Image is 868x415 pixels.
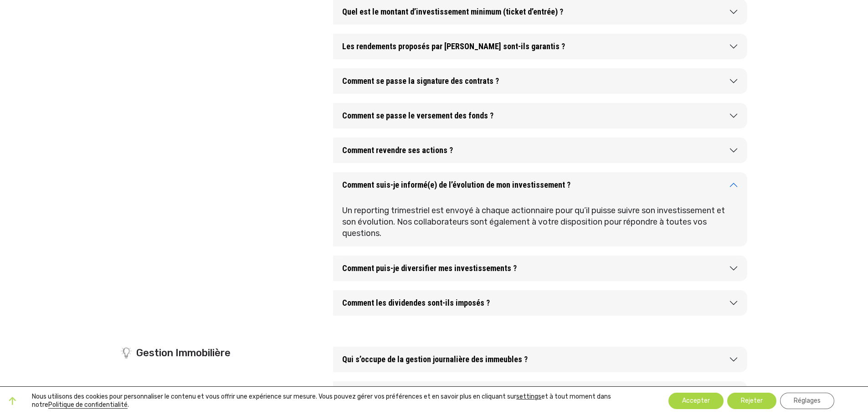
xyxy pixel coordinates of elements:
p: Nous utilisons des cookies pour personnaliser le contenu et vous offrir une expérience sur mesure... [32,393,641,409]
a: Politique de confidentialité [48,401,128,409]
button: Qui s’occupe de la gestion journalière des immeubles ? [333,347,747,372]
button: Les rendements proposés par [PERSON_NAME] sont-ils garantis ? [333,34,747,59]
button: Comment puis-je diversifier mes investissements ? [333,256,747,281]
button: Comment revendre ses actions ? [333,138,747,163]
div: Widget de chat [704,277,868,415]
iframe: Chat Widget [704,277,868,415]
button: Comment se passe la signature des contrats ? [333,68,747,94]
button: Comment suis-je informé(e) de l’évolution de mon investissement ? [333,172,747,198]
img: ampoule_faq [121,348,132,359]
button: Comment les dividendes sont-ils imposés ? [333,290,747,316]
button: Comment se passe le versement des fonds ? [333,103,747,128]
p: Un reporting trimestriel est envoyé à chaque actionnaire pour qu’il puisse suivre son investissem... [342,205,738,239]
span: Gestion Immobilière [132,347,231,359]
button: Accepter [668,393,724,409]
button: settings [516,393,541,401]
button: Qui prend en charge les frais de gestion ? [333,381,747,407]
